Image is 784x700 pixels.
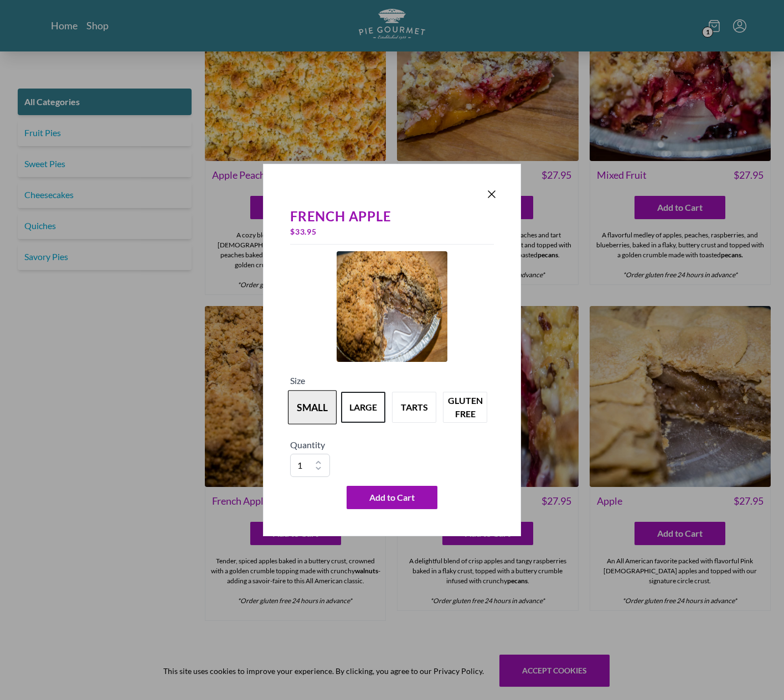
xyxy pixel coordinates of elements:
button: Add to Cart [347,486,437,509]
span: Add to Cart [369,491,415,504]
button: Variant Swatch [288,390,337,424]
div: $ 33.95 [290,224,494,240]
h5: Size [290,374,494,387]
h5: Quantity [290,438,494,452]
button: Close panel [485,188,498,201]
button: Variant Swatch [341,392,385,423]
button: Variant Swatch [443,392,487,423]
div: French Apple [290,209,494,224]
a: Product Image [337,251,447,365]
button: Variant Swatch [392,392,436,423]
img: Product Image [337,251,447,362]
